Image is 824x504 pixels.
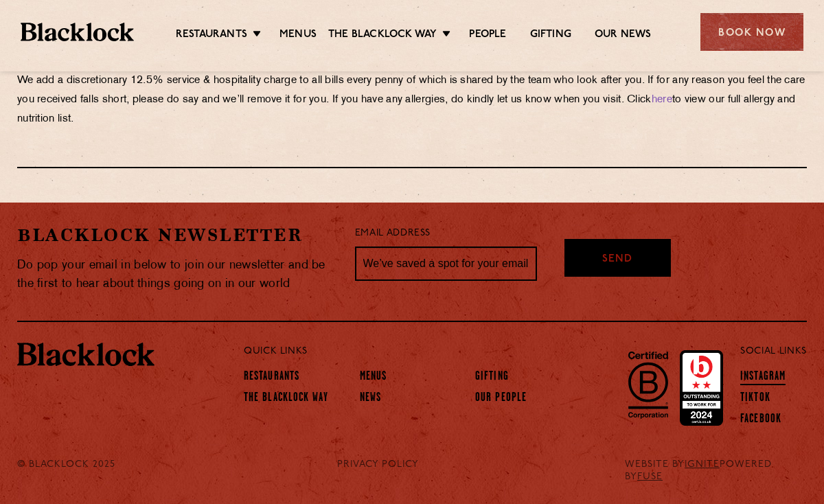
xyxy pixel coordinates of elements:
[17,256,334,293] p: Do pop your email in below to join our newsletter and be the first to hear about things going on ...
[700,13,803,51] div: Book Now
[337,459,419,471] a: PRIVACY POLICY
[17,223,334,247] h2: Blacklock Newsletter
[176,28,247,43] a: Restaurants
[244,370,299,385] a: Restaurants
[21,23,134,42] img: BL_Textured_Logo-footer-cropped.svg
[469,28,506,43] a: People
[740,391,770,406] a: TikTok
[17,71,807,129] p: We add a discretionary 12.5% service & hospitality charge to all bills every penny of which is sh...
[595,28,652,43] a: Our News
[680,350,723,426] img: Accred_2023_2star.png
[530,28,571,43] a: Gifting
[475,391,527,406] a: Our People
[355,226,431,242] label: Email Address
[652,95,672,105] a: here
[637,472,663,482] a: FUSE
[279,28,317,43] a: Menus
[360,391,381,406] a: News
[355,247,537,281] input: We’ve saved a spot for your email...
[475,370,509,385] a: Gifting
[740,413,781,428] a: Facebook
[615,459,817,483] div: WEBSITE BY POWERED BY
[685,459,720,470] a: IGNITE
[602,252,632,268] span: Send
[7,459,142,483] div: © Blacklock 2025
[740,370,786,385] a: Instagram
[328,28,437,43] a: The Blacklock Way
[244,391,328,406] a: The Blacklock Way
[244,343,696,360] p: Quick Links
[620,343,676,426] img: B-Corp-Logo-Black-RGB.svg
[17,343,154,366] img: BL_Textured_Logo-footer-cropped.svg
[360,370,387,385] a: Menus
[740,343,807,360] p: Social Links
